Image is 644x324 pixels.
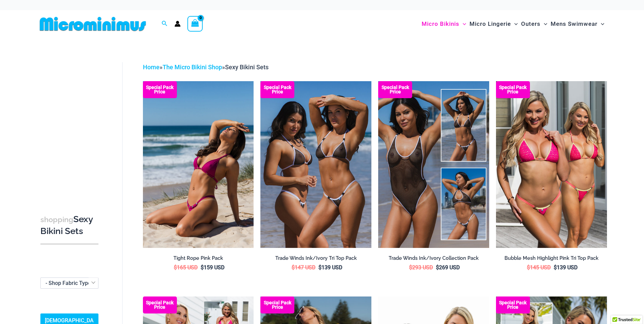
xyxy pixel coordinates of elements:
[143,255,254,262] h2: Tight Rope Pink Pack
[260,255,371,262] h2: Trade Winds Ink/Ivory Tri Top Pack
[378,81,489,248] img: Collection Pack
[459,15,466,33] span: Menu Toggle
[174,264,177,271] span: $
[143,64,269,71] span: » »
[260,81,371,248] a: Top Bum Pack Top Bum Pack bTop Bum Pack b
[422,15,459,33] span: Micro Bikinis
[143,64,160,71] a: Home
[496,255,607,264] a: Bubble Mesh Highlight Pink Tri Top Pack
[420,14,468,34] a: Micro BikinisMenu ToggleMenu Toggle
[143,81,254,248] a: Tight Rope Pink 319 Top 4228 Thong 08 Tight Rope Pink 319 Top 4228 Thong 10Tight Rope Pink 319 To...
[409,264,433,271] bdi: 293 USD
[496,81,607,248] img: Tri Top Pack F
[519,14,549,34] a: OutersMenu ToggleMenu Toggle
[318,264,321,271] span: $
[527,264,530,271] span: $
[378,81,489,248] a: Collection Pack Collection Pack b (1)Collection Pack b (1)
[225,64,269,71] span: Sexy Bikini Sets
[260,255,371,264] a: Trade Winds Ink/Ivory Tri Top Pack
[521,15,540,33] span: Outers
[554,264,577,271] bdi: 139 USD
[45,280,91,286] span: - Shop Fabric Type
[187,16,203,32] a: View Shopping Cart, empty
[37,16,149,32] img: MM SHOP LOGO FLAT
[527,264,551,271] bdi: 145 USD
[378,255,489,262] h2: Trade Winds Ink/Ivory Collection Pack
[436,264,439,271] span: $
[436,264,460,271] bdi: 269 USD
[551,15,597,33] span: Mens Swimwear
[496,301,530,309] b: Special Pack Price
[409,264,412,271] span: $
[496,255,607,262] h2: Bubble Mesh Highlight Pink Tri Top Pack
[260,81,371,248] img: Top Bum Pack
[318,264,342,271] bdi: 139 USD
[40,277,98,289] span: - Shop Fabric Type
[143,301,177,309] b: Special Pack Price
[496,81,607,248] a: Tri Top Pack F Tri Top Pack BTri Top Pack B
[40,214,98,237] h3: Sexy Bikini Sets
[597,15,604,33] span: Menu Toggle
[143,81,254,248] img: Tight Rope Pink 319 Top 4228 Thong 08
[540,15,547,33] span: Menu Toggle
[143,255,254,264] a: Tight Rope Pink Pack
[292,264,315,271] bdi: 147 USD
[292,264,295,271] span: $
[143,85,177,94] b: Special Pack Price
[549,14,606,34] a: Mens SwimwearMenu ToggleMenu Toggle
[554,264,557,271] span: $
[468,14,519,34] a: Micro LingerieMenu ToggleMenu Toggle
[378,255,489,264] a: Trade Winds Ink/Ivory Collection Pack
[511,15,518,33] span: Menu Toggle
[162,20,168,28] a: Search icon link
[260,85,294,94] b: Special Pack Price
[470,15,511,33] span: Micro Lingerie
[378,85,412,94] b: Special Pack Price
[174,21,181,27] a: Account icon link
[174,264,198,271] bdi: 165 USD
[201,264,204,271] span: $
[260,301,294,309] b: Special Pack Price
[496,85,530,94] b: Special Pack Price
[40,215,73,224] span: shopping
[41,278,98,288] span: - Shop Fabric Type
[201,264,224,271] bdi: 159 USD
[419,13,607,35] nav: Site Navigation
[40,57,102,193] iframe: TrustedSite Certified
[163,64,222,71] a: The Micro Bikini Shop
